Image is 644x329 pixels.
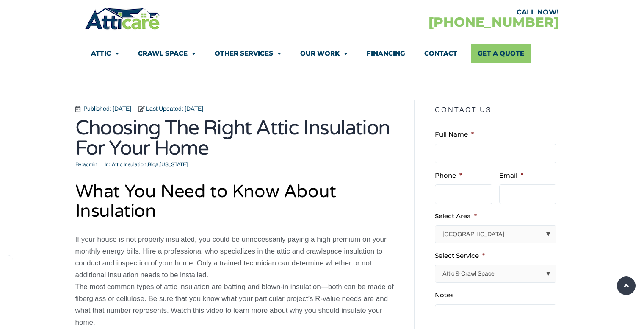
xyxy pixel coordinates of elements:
[215,44,281,63] a: Other Services
[424,44,457,63] a: Contact
[148,162,158,167] a: Blog
[138,44,196,63] a: Crawl Space
[105,162,111,167] span: In:
[435,171,462,180] label: Phone
[112,162,146,167] a: Attic Insulation
[75,162,83,167] span: By:
[75,234,402,328] p: If your house is not properly insulated, you could be unnecessarily paying a high premium on your...
[160,162,188,167] a: [US_STATE]
[75,161,97,169] span: admin
[75,182,402,221] h2: What You Need to Know About Insulation
[112,162,188,167] span: , ,
[435,212,477,220] label: Select Area
[435,130,474,139] label: Full Name
[81,104,131,114] span: Published: [DATE]
[300,44,348,63] a: Our Work
[144,104,203,114] span: Last Updated: [DATE]
[435,100,563,120] h5: Contact Us
[91,44,553,63] nav: Menu
[367,44,405,63] a: Financing
[91,44,119,63] a: Attic
[499,171,523,180] label: Email
[435,291,454,299] label: Notes
[75,118,402,159] h1: Choosing The Right Attic Insulation For Your Home
[435,251,485,260] label: Select Service
[471,44,531,63] a: Get A Quote
[322,9,559,16] div: CALL NOW!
